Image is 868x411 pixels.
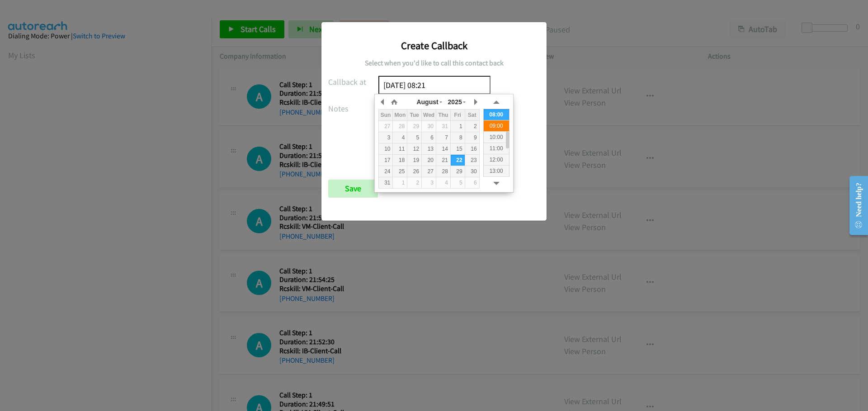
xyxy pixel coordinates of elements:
div: 27 [422,167,436,175]
div: 30 [422,122,436,130]
th: Wed [422,110,436,121]
div: 11:00 [484,143,509,154]
h3: Create Callback [328,39,540,52]
span: August [416,98,438,106]
div: 31 [379,179,393,187]
div: 1 [451,122,465,130]
div: 12:00 [484,154,509,165]
div: 21 [436,156,450,164]
div: 3 [422,179,436,187]
div: 24 [379,167,393,175]
div: 1 [393,179,407,187]
div: 25 [393,167,407,175]
div: 29 [407,122,421,130]
div: 12 [407,145,421,153]
div: 28 [436,167,450,175]
div: 22 [451,156,465,164]
div: 13 [422,145,436,153]
th: Sun [378,110,393,121]
div: 5 [451,179,465,187]
div: 4 [393,134,407,142]
div: 6 [422,134,436,142]
th: Fri [450,110,465,121]
div: 16 [465,145,479,153]
span: 2025 [448,98,462,106]
h5: Select when you'd like to call this contact back [328,59,540,68]
div: 8 [451,134,465,142]
div: 2 [407,179,421,187]
div: 09:00 [484,120,509,131]
th: Sat [465,110,479,121]
div: 4 [436,179,450,187]
div: 2 [465,122,479,130]
div: 7 [436,134,450,142]
div: 14 [436,145,450,153]
div: 26 [407,167,421,175]
div: 3 [379,134,393,142]
div: 08:00 [484,109,509,120]
div: 27 [379,122,393,130]
div: 6 [465,179,479,187]
div: 9 [465,134,479,142]
div: 23 [465,156,479,164]
label: What is the earliest we should we schedule the call for (add to the list you're dialing down)? [328,76,378,88]
label: Notes [328,102,378,115]
input: Save [328,180,378,198]
div: 20 [422,156,436,164]
div: 5 [407,134,421,142]
div: 15 [451,145,465,153]
div: 14:00 [484,176,509,188]
th: Tue [407,110,422,121]
div: 29 [451,167,465,175]
iframe: Resource Center [842,170,868,241]
div: 10:00 [484,131,509,143]
div: 19 [407,156,421,164]
th: Mon [393,110,407,121]
div: 30 [465,167,479,175]
div: 17 [379,156,393,164]
div: 28 [393,122,407,130]
div: 13:00 [484,165,509,176]
div: 10 [379,145,393,153]
th: Thu [436,110,451,121]
div: 18 [393,156,407,164]
div: 31 [436,122,450,130]
div: 11 [393,145,407,153]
